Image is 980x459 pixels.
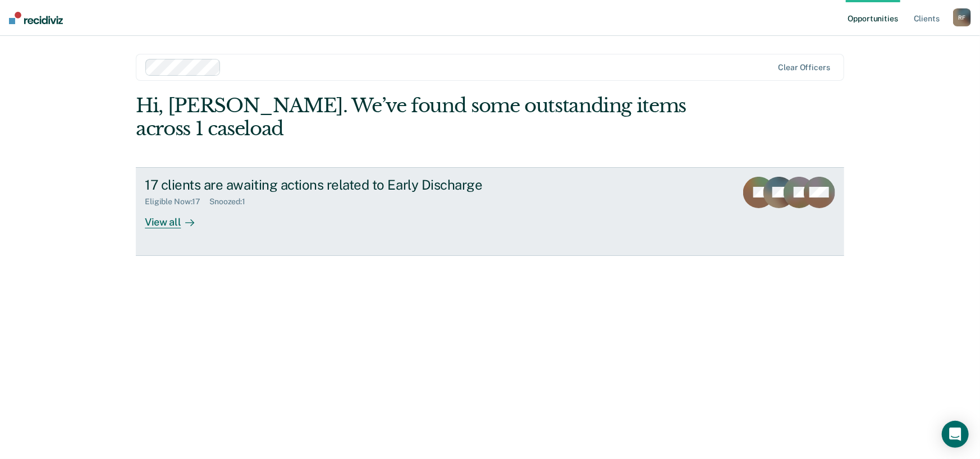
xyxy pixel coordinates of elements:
div: Hi, [PERSON_NAME]. We’ve found some outstanding items across 1 caseload [136,94,702,140]
div: Open Intercom Messenger [942,421,969,448]
div: Snoozed : 1 [209,197,254,206]
div: Eligible Now : 17 [145,197,209,206]
div: R F [953,8,971,26]
div: Clear officers [778,63,830,72]
div: View all [145,206,208,228]
img: Recidiviz [9,12,63,24]
button: RF [953,8,971,26]
div: 17 clients are awaiting actions related to Early Discharge [145,177,539,193]
a: 17 clients are awaiting actions related to Early DischargeEligible Now:17Snoozed:1View all [136,167,844,256]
